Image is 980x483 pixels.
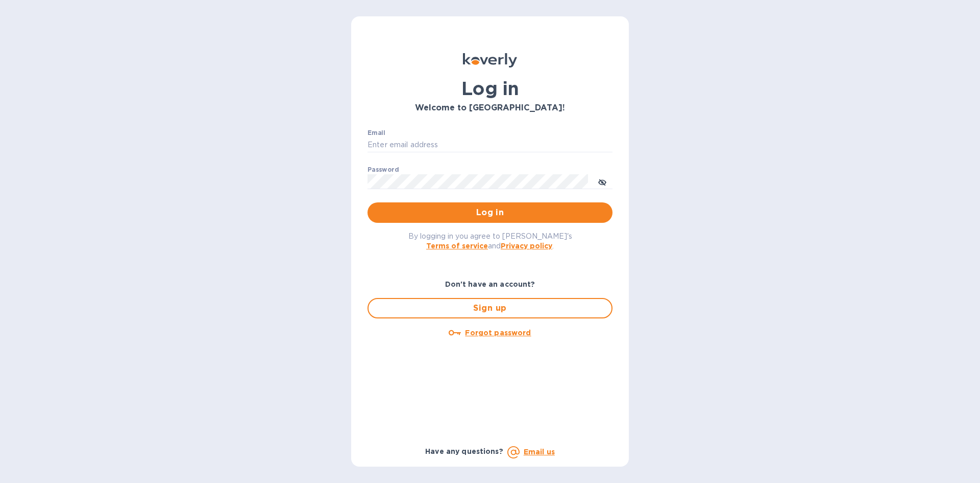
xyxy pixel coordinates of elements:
[367,202,612,223] button: Log in
[425,447,503,455] b: Have any questions?
[463,53,517,67] img: Koverly
[367,130,385,136] label: Email
[426,242,488,250] a: Terms of service
[592,171,612,192] button: toggle password visibility
[524,448,555,456] a: Email us
[501,242,552,250] a: Privacy policy
[367,167,399,173] label: Password
[376,206,604,219] span: Log in
[408,232,572,250] span: By logging in you agree to [PERSON_NAME]'s and .
[367,137,612,153] input: Enter email address
[367,78,612,99] h1: Log in
[367,298,612,318] button: Sign up
[367,103,612,113] h3: Welcome to [GEOGRAPHIC_DATA]!
[465,329,531,337] u: Forgot password
[445,280,535,288] b: Don't have an account?
[377,302,603,314] span: Sign up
